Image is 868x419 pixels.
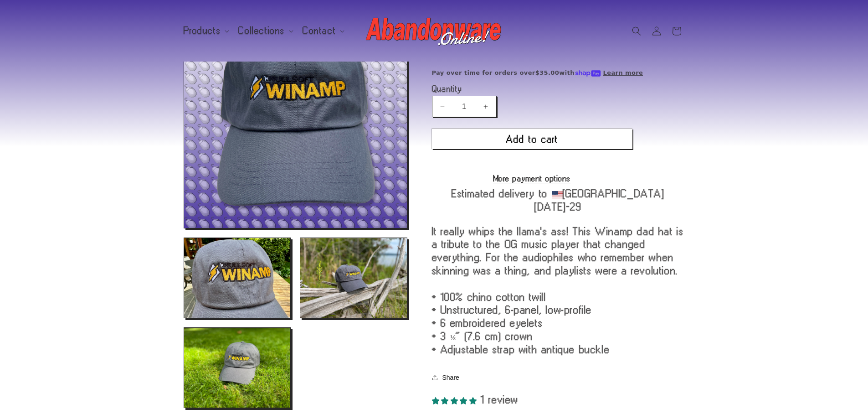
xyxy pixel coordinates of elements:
span: Collections [238,26,285,35]
span: 5.00 stars [432,393,481,405]
label: Quantity [432,84,632,93]
a: Abandonware [362,9,506,52]
span: 1 review [481,393,519,405]
b: [DATE]⁠–29 [534,201,581,212]
span: Contact [303,26,336,35]
div: It really whips the llama's ass! This Winamp dad hat is a tribute to the OG music player that cha... [432,224,685,356]
div: [GEOGRAPHIC_DATA] [432,187,685,213]
img: US.svg [552,191,563,198]
span: Products [184,26,221,35]
summary: Collections [233,21,297,40]
a: More payment options [432,174,632,182]
button: Add to cart [432,129,632,149]
summary: Products [178,21,233,40]
button: Share [432,367,462,387]
img: Abandonware [366,13,503,49]
summary: Contact [297,21,348,40]
b: Estimated delivery to [452,187,548,199]
summary: Search [627,21,647,41]
media-gallery: Gallery Viewer [184,5,409,408]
